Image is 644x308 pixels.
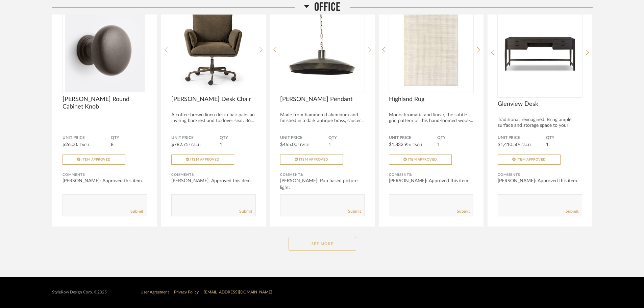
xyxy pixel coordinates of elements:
[498,7,582,92] img: undefined
[171,7,256,92] img: undefined
[52,290,107,295] div: StyleRow Design Corp. ©2025
[498,155,561,165] button: Item Approved
[437,135,473,141] span: QTY
[220,135,256,141] span: QTY
[63,7,147,92] img: undefined
[189,143,201,147] span: / Each
[299,158,328,161] span: Item Approved
[63,142,77,147] span: $26.00
[389,135,437,141] span: Unit Price
[517,158,546,161] span: Item Approved
[498,100,582,108] span: Glenview Desk
[498,171,582,178] div: Comments:
[328,142,331,147] span: 1
[63,155,125,165] button: Item Approved
[171,96,256,103] span: [PERSON_NAME] Desk Chair
[498,142,519,147] span: $1,410.50
[190,158,220,161] span: Item Approved
[289,237,356,251] button: See More
[546,135,582,141] span: QTY
[408,158,437,161] span: Item Approved
[280,7,365,92] img: undefined
[111,135,147,141] span: QTY
[141,290,169,294] a: User Agreement
[63,135,111,141] span: Unit Price
[280,135,328,141] span: Unit Price
[410,143,422,147] span: / Each
[389,7,473,92] img: undefined
[171,155,234,165] button: Item Approved
[220,142,222,147] span: 1
[498,7,582,92] div: 0
[498,135,546,141] span: Unit Price
[63,96,147,111] span: [PERSON_NAME] Round Cabinet Knob
[498,177,582,184] div: [PERSON_NAME]: Approved this item.
[389,171,473,178] div: Comments:
[457,209,470,214] a: Submit
[171,112,256,124] div: A coffee-brown linen desk chair pairs an inviting backrest and foldover seat. 36...
[389,112,473,124] div: Monochromatic and linear, the subtle grid pattern of this hand-loomed wool-...
[63,177,147,184] div: [PERSON_NAME]: Approved this item.
[280,96,365,103] span: [PERSON_NAME] Pendant
[546,142,549,147] span: 1
[171,171,256,178] div: Comments:
[566,209,578,214] a: Submit
[498,117,582,134] div: Traditional, reimagined. Bring ample surface and storage space to your work...
[171,177,256,184] div: [PERSON_NAME]: Approved this item.
[81,158,111,161] span: Item Approved
[389,96,473,103] span: Highland Rug
[348,209,361,214] a: Submit
[63,171,147,178] div: Comments:
[77,143,89,147] span: / Each
[389,142,410,147] span: $1,832.95
[130,209,143,214] a: Submit
[280,155,343,165] button: Item Approved
[174,290,199,294] a: Privacy Policy
[171,142,189,147] span: $782.75
[297,143,309,147] span: / Each
[280,171,365,178] div: Comments:
[171,135,220,141] span: Unit Price
[204,290,272,294] a: [EMAIL_ADDRESS][DOMAIN_NAME]
[280,142,297,147] span: $465.00
[389,155,452,165] button: Item Approved
[519,143,531,147] span: / Each
[111,142,114,147] span: 8
[280,177,365,191] div: [PERSON_NAME]: Purchased picture light.
[328,135,365,141] span: QTY
[239,209,252,214] a: Submit
[437,142,440,147] span: 1
[280,112,365,124] div: Made from hammered aluminum and finished in a dark antique brass, saucer...
[389,177,473,184] div: [PERSON_NAME]: Approved this item.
